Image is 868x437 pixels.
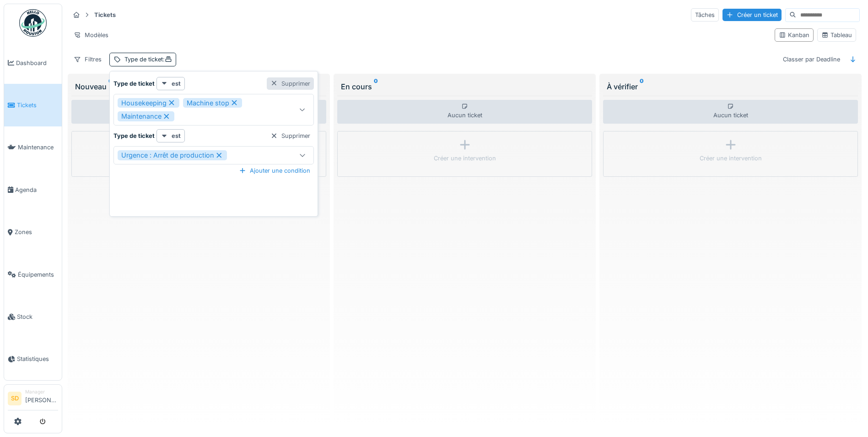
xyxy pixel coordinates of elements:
[183,98,242,108] div: Machine stop
[341,81,588,92] div: En cours
[434,154,496,163] div: Créer une intervention
[700,154,762,163] div: Créer une intervention
[113,131,155,140] strong: Type de ticket
[118,150,227,160] div: Urgence : Arrêt de production
[235,164,314,177] div: Ajouter une condition
[91,11,119,19] strong: Tickets
[71,100,326,124] div: Aucun ticket
[124,55,172,64] div: Type de ticket
[607,81,854,92] div: À vérifier
[374,81,378,92] sup: 0
[779,31,809,39] div: Kanban
[821,31,852,39] div: Tableau
[172,131,181,140] strong: est
[267,130,314,142] div: Supprimer
[8,392,22,405] li: SD
[603,100,858,124] div: Aucun ticket
[70,53,106,66] div: Filtres
[15,186,58,194] span: Agenda
[16,59,58,67] span: Dashboard
[25,388,58,408] li: [PERSON_NAME]
[691,8,719,22] div: Tâches
[163,56,172,63] span: :
[15,228,58,236] span: Zones
[640,81,644,92] sup: 0
[113,79,155,88] strong: Type de ticket
[267,77,314,90] div: Supprimer
[75,81,323,92] div: Nouveau
[18,270,58,279] span: Équipements
[17,355,58,363] span: Statistiques
[70,28,113,42] div: Modèles
[25,388,58,395] div: Manager
[19,9,47,37] img: Badge_color-CXgf-gQk.svg
[118,98,179,108] div: Housekeeping
[17,312,58,321] span: Stock
[722,9,782,21] div: Créer un ticket
[172,79,181,88] strong: est
[17,101,58,109] span: Tickets
[108,81,113,92] sup: 0
[779,53,844,66] div: Classer par Deadline
[18,143,58,152] span: Maintenance
[118,111,174,121] div: Maintenance
[337,100,592,124] div: Aucun ticket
